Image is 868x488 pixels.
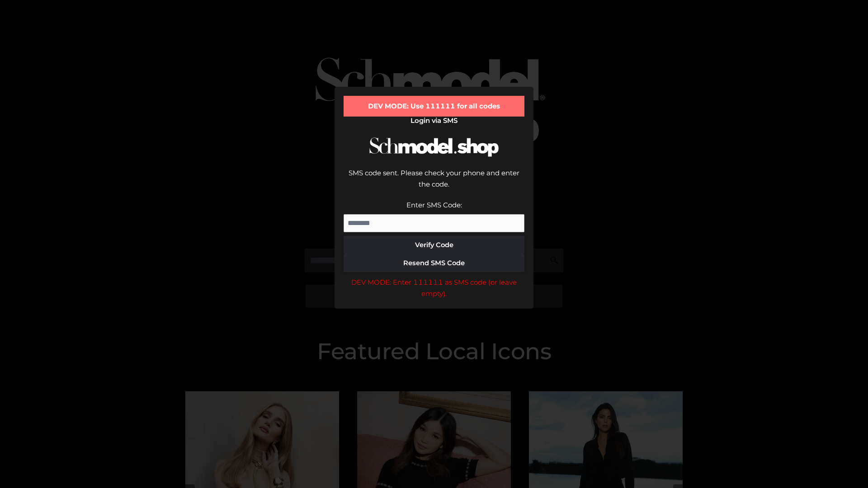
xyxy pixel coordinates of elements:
[344,277,524,300] div: DEV MODE: Enter 111111 as SMS code (or leave empty).
[406,201,462,209] label: Enter SMS Code:
[344,236,524,254] button: Verify Code
[344,254,524,272] button: Resend SMS Code
[344,167,524,199] div: SMS code sent. Please check your phone and enter the code.
[366,129,502,165] img: Schmodel Logo
[344,96,524,117] div: DEV MODE: Use 111111 for all codes
[344,117,524,125] h2: Login via SMS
